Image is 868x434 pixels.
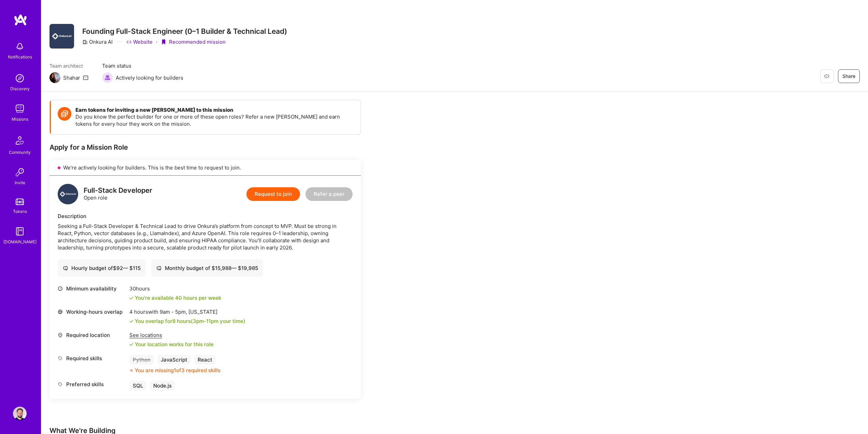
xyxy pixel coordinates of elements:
[116,74,183,81] span: Actively looking for builders
[58,355,126,362] div: Required skills
[102,62,183,69] span: Team status
[13,71,27,85] img: discovery
[9,149,31,156] div: Community
[150,381,175,391] div: Node.js
[13,225,27,238] img: guide book
[13,102,27,116] img: teamwork
[194,355,216,365] div: React
[158,309,188,315] span: 9am - 5pm ,
[58,222,353,251] div: Seeking a Full-Stack Developer & Technical Lead to drive Onkura’s platform from concept to MVP. M...
[129,331,214,339] div: See locations
[49,160,361,176] div: We’re actively looking for builders. This is the best time to request to join.
[82,38,113,45] div: Onkura AI
[135,367,220,374] div: You are missing 1 of 3 required skills
[129,341,214,348] div: Your location works for this role
[84,187,152,194] div: Full-Stack Developer
[13,208,27,215] div: Tokens
[11,407,28,420] a: User Avatar
[58,286,63,291] i: icon Clock
[82,39,88,45] i: icon CompanyGray
[129,296,133,300] i: icon Check
[63,265,141,272] div: Hourly budget of $ 92 — $ 115
[75,113,354,127] p: Do you know the perfect builder for one or more of these open roles? Refer a new [PERSON_NAME] an...
[157,355,191,365] div: JavaScript
[13,40,27,53] img: bell
[156,38,157,45] div: ·
[82,27,287,36] h3: Founding Full-Stack Engineer (0–1 Builder & Technical Lead)
[58,309,63,314] i: icon World
[58,382,63,387] i: icon Tag
[13,165,27,179] img: Invite
[10,85,30,92] div: Discovery
[58,308,126,315] div: Working-hours overlap
[58,184,78,204] img: logo
[135,317,245,325] div: You overlap for 8 hours ( your time)
[13,407,27,420] img: User Avatar
[58,331,126,339] div: Required location
[3,238,37,245] div: [DOMAIN_NAME]
[129,381,146,391] div: SQL
[156,265,258,272] div: Monthly budget of $ 15,988 — $ 19,985
[49,24,74,49] img: Company Logo
[129,308,245,315] div: 4 hours with [US_STATE]
[16,199,24,205] img: tokens
[161,39,166,45] i: icon PurpleRibbon
[75,107,354,113] h4: Earn tokens for inviting a new [PERSON_NAME] to this mission
[63,74,80,81] div: Shahar
[63,266,68,271] i: icon Cash
[83,75,88,80] i: icon Mail
[14,14,27,26] img: logo
[129,294,221,301] div: You're available 40 hours per week
[129,342,133,347] i: icon Check
[838,69,860,83] button: Share
[58,107,71,121] img: Token icon
[8,53,32,60] div: Notifications
[129,355,154,365] div: Python
[58,381,126,388] div: Preferred skills
[84,187,152,201] div: Open role
[824,73,829,79] i: icon EyeClosed
[15,179,25,186] div: Invite
[842,73,855,80] span: Share
[58,356,63,361] i: icon Tag
[58,333,63,338] i: icon Location
[193,318,218,324] span: 3pm - 11pm
[129,285,221,292] div: 30 hours
[12,132,28,149] img: Community
[161,38,226,45] div: Recommended mission
[58,285,126,292] div: Minimum availability
[49,72,60,83] img: Team Architect
[126,38,153,45] a: Website
[156,266,161,271] i: icon Cash
[129,319,133,323] i: icon Check
[305,187,353,201] button: Refer a peer
[58,213,353,220] div: Description
[49,62,88,69] span: Team architect
[49,143,361,152] div: Apply for a Mission Role
[12,116,28,123] div: Missions
[246,187,300,201] button: Request to join
[102,72,113,83] img: Actively looking for builders
[129,368,133,372] i: icon CloseOrange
